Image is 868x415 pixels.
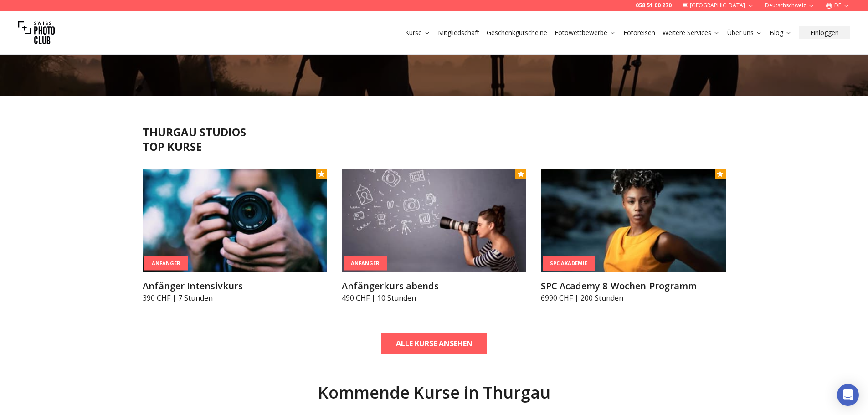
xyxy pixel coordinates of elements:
[541,169,725,272] img: SPC Academy 8-Wochen-Programm
[342,280,526,292] h3: Anfängerkurs abends
[405,28,431,37] a: Kurse
[724,26,766,39] button: Über uns
[401,26,434,39] button: Kurse
[342,292,526,303] p: 490 CHF | 10 Stunden
[342,169,526,272] img: Anfängerkurs abends
[541,280,725,292] h3: SPC Academy 8-Wochen-Programm
[143,384,726,402] h2: Kommende Kurse in Thurgau
[541,292,725,303] p: 6990 CHF | 200 Stunden
[144,256,188,271] div: Anfänger
[659,26,724,39] button: Weitere Services
[555,28,616,37] a: Fotowettbewerbe
[18,15,55,51] img: Swiss photo club
[541,169,725,303] a: SPC Academy 8-Wochen-ProgrammSPC AkademieSPC Academy 8-Wochen-Programm6990 CHF | 200 Stunden
[799,26,850,39] button: Einloggen
[143,139,726,154] h2: TOP KURSE
[770,28,792,37] a: Blog
[396,338,473,349] b: ALLE KURSE ANSEHEN
[438,28,479,37] a: Mitgliedschaft
[434,26,483,39] button: Mitgliedschaft
[663,28,720,37] a: Weitere Services
[837,384,859,406] div: Open Intercom Messenger
[143,292,327,303] p: 390 CHF | 7 Stunden
[143,125,726,139] h2: THURGAU STUDIOS
[344,256,387,271] div: Anfänger
[143,169,327,272] img: Anfänger Intensivkurs
[727,28,762,37] a: Über uns
[483,26,551,39] button: Geschenkgutscheine
[766,26,796,39] button: Blog
[551,26,620,39] button: Fotowettbewerbe
[143,280,327,292] h3: Anfänger Intensivkurs
[543,256,595,271] div: SPC Akademie
[381,333,487,354] a: ALLE KURSE ANSEHEN
[620,26,659,39] button: Fotoreisen
[342,169,526,303] a: Anfängerkurs abendsAnfängerAnfängerkurs abends490 CHF | 10 Stunden
[143,169,327,303] a: Anfänger IntensivkursAnfängerAnfänger Intensivkurs390 CHF | 7 Stunden
[487,28,547,37] a: Geschenkgutscheine
[636,2,672,9] a: 058 51 00 270
[623,28,655,37] a: Fotoreisen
